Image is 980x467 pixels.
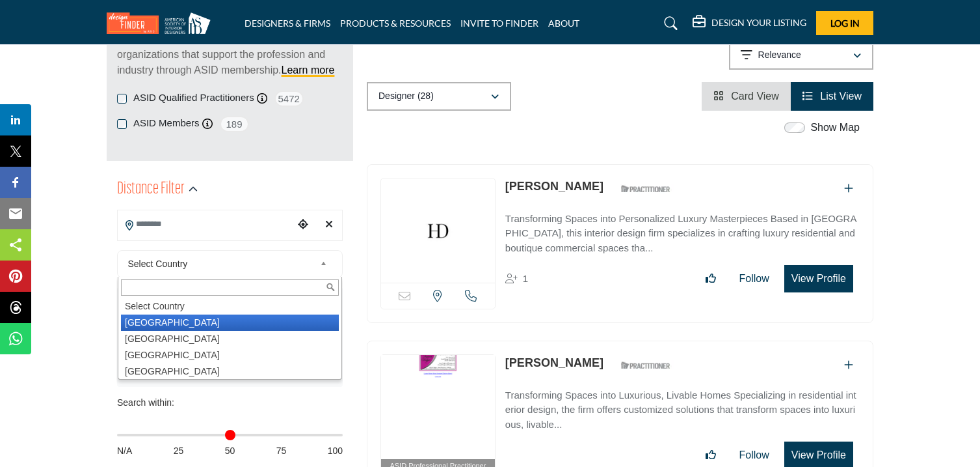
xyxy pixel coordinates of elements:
[117,444,132,458] span: N/A
[460,18,538,29] a: INVITE TO FINDER
[117,31,343,78] p: Find Interior Designers, firms, suppliers, and organizations that support the profession and indu...
[713,91,779,102] a: View Card
[693,16,806,31] div: DESIGN YOUR LISTING
[505,180,603,193] a: [PERSON_NAME]
[616,181,674,197] img: ASID Qualified Practitioners Badge Icon
[117,94,127,104] input: ASID Qualified Practitioners checkbox
[711,17,806,29] h5: DESIGN YOUR LISTING
[758,49,801,62] p: Relevance
[328,444,343,458] span: 100
[282,64,335,76] a: Learn more
[117,396,343,410] div: Search within:
[276,444,287,458] span: 75
[274,91,304,107] span: 5472
[117,178,185,201] h2: Distance Filter
[816,11,873,35] button: Log In
[697,266,724,292] button: Like listing
[340,18,451,29] a: PRODUCTS & RESOURCES
[220,116,249,132] span: 189
[784,265,853,292] button: View Profile
[133,91,254,106] label: ASID Qualified Practitioners
[319,211,339,239] div: Clear search location
[731,91,779,102] span: Card View
[731,266,778,292] button: Follow
[505,388,860,432] p: Transforming Spaces into Luxurious, Livable Homes Specializing in residential interior design, th...
[844,183,853,194] a: Add To List
[128,256,315,272] span: Select Country
[702,82,791,111] li: Card View
[523,273,528,284] span: 1
[505,354,603,372] p: Annemarie Hovis
[802,91,862,102] a: View List
[381,178,495,283] img: Annamaria Corpas
[121,347,339,363] li: [GEOGRAPHIC_DATA]
[616,358,674,374] img: ASID Qualified Practitioners Badge Icon
[121,279,339,296] input: Search Text
[505,380,860,432] a: Transforming Spaces into Luxurious, Livable Homes Specializing in residential interior design, th...
[505,178,603,195] p: Annamaria Corpas
[107,12,217,34] img: Site Logo
[729,41,873,70] button: Relevance
[121,363,339,380] li: [GEOGRAPHIC_DATA]
[791,82,873,111] li: List View
[652,13,686,34] a: Search
[174,444,184,458] span: 25
[121,298,339,315] li: Select Country
[117,119,127,129] input: ASID Members checkbox
[505,204,860,256] a: Transforming Spaces into Personalized Luxury Masterpieces Based in [GEOGRAPHIC_DATA], this interi...
[367,82,511,111] button: Designer (28)
[820,91,862,102] span: List View
[121,315,339,331] li: [GEOGRAPHIC_DATA]
[505,212,860,256] p: Transforming Spaces into Personalized Luxury Masterpieces Based in [GEOGRAPHIC_DATA], this interi...
[505,271,528,287] div: Followers
[293,211,313,239] div: Choose your current location
[505,356,603,369] a: [PERSON_NAME]
[844,360,853,371] a: Add To List
[225,444,235,458] span: 50
[810,120,860,135] label: Show Map
[121,331,339,347] li: [GEOGRAPHIC_DATA]
[133,116,200,131] label: ASID Members
[381,355,495,459] img: Annemarie Hovis
[548,18,579,29] a: ABOUT
[830,18,860,29] span: Log In
[118,212,293,237] input: Search Location
[378,90,434,103] p: Designer (28)
[245,18,330,29] a: DESIGNERS & FIRMS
